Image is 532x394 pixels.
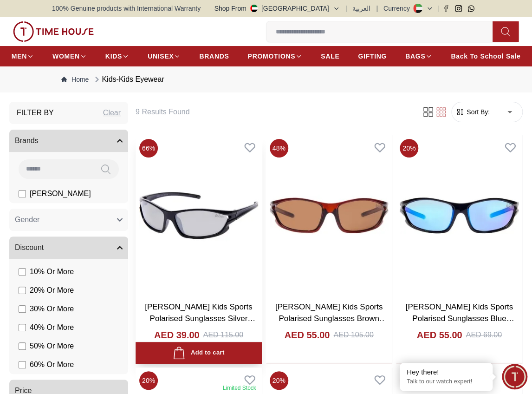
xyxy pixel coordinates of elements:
[407,368,486,377] div: Hey there!
[52,48,87,65] a: WOMEN
[275,302,387,335] a: [PERSON_NAME] Kids Sports Polarised Sunglasses Brown Lens - LCK101C02
[405,48,432,65] a: BAGS
[19,190,26,197] input: [PERSON_NAME]
[15,135,39,146] span: Brands
[9,130,128,152] button: Brands
[223,384,256,392] div: Limited Stock
[417,328,462,341] h4: AED 55.00
[502,364,527,389] div: Chat Widget
[105,48,129,65] a: KIDS
[405,52,425,61] span: BAGS
[352,4,370,13] button: العربية
[270,139,288,158] span: 48 %
[30,322,74,333] span: 40 % Or More
[136,106,410,118] h6: 9 Results Found
[105,52,122,61] span: KIDS
[19,268,26,276] input: 10% Or More
[270,371,288,390] span: 20 %
[250,5,258,12] img: United Arab Emirates
[442,5,449,12] a: Facebook
[247,48,302,65] a: PROMOTIONS
[19,342,26,350] input: 50% Or More
[358,48,387,65] a: GIFTING
[139,139,158,158] span: 66 %
[136,342,262,364] button: Add to cart
[12,48,34,65] a: MEN
[284,328,330,341] h4: AED 55.00
[145,302,255,335] a: [PERSON_NAME] Kids Sports Polarised Sunglasses Silver Mirror Lens - LCK101C01
[19,287,26,294] input: 20% Or More
[148,48,181,65] a: UNISEX
[19,324,26,331] input: 40% Or More
[467,5,474,12] a: Whatsapp
[12,52,27,61] span: MEN
[321,52,339,61] span: SALE
[30,303,74,315] span: 30 % Or More
[13,21,94,42] img: ...
[451,48,520,65] a: Back To School Sale
[358,52,387,61] span: GIFTING
[139,371,158,390] span: 20 %
[92,74,164,85] div: Kids-Kids Eyewear
[405,302,514,335] a: [PERSON_NAME] Kids Sports Polarised Sunglasses Blue Mirror Lens - LCK101C03
[173,347,224,359] div: Add to cart
[61,75,89,84] a: Home
[19,361,26,368] input: 60% Or More
[30,285,74,296] span: 20 % Or More
[214,4,340,13] button: Shop From[GEOGRAPHIC_DATA]
[376,4,378,13] span: |
[455,107,490,117] button: Sort By:
[199,48,229,65] a: BRANDS
[400,139,418,158] span: 20 %
[52,52,80,61] span: WOMEN
[9,236,128,259] button: Discount
[396,135,522,295] img: Lee Cooper Kids Sports Polarised Sunglasses Blue Mirror Lens - LCK101C03
[266,135,392,295] img: Lee Cooper Kids Sports Polarised Sunglasses Brown Lens - LCK101C02
[333,329,373,341] div: AED 105.00
[466,329,501,341] div: AED 69.00
[136,135,262,295] img: Lee Cooper Kids Sports Polarised Sunglasses Silver Mirror Lens - LCK101C01
[148,52,174,61] span: UNISEX
[199,52,229,61] span: BRANDS
[383,4,414,13] div: Currency
[345,4,347,13] span: |
[451,52,520,61] span: Back To School Sale
[52,66,480,92] nav: Breadcrumb
[455,5,462,12] a: Instagram
[30,188,91,199] span: [PERSON_NAME]
[247,52,295,61] span: PROMOTIONS
[203,329,243,341] div: AED 115.00
[154,328,200,341] h4: AED 39.00
[17,107,54,118] h3: Filter By
[19,305,26,313] input: 30% Or More
[30,341,74,352] span: 50 % Or More
[15,242,44,253] span: Discount
[465,107,490,117] span: Sort By:
[407,378,486,386] p: Talk to our watch expert!
[437,4,439,13] span: |
[103,107,121,118] div: Clear
[15,214,39,225] span: Gender
[52,4,201,13] span: 100% Genuine products with International Warranty
[30,266,74,277] span: 10 % Or More
[321,48,339,65] a: SALE
[9,209,128,231] button: Gender
[30,359,74,370] span: 60 % Or More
